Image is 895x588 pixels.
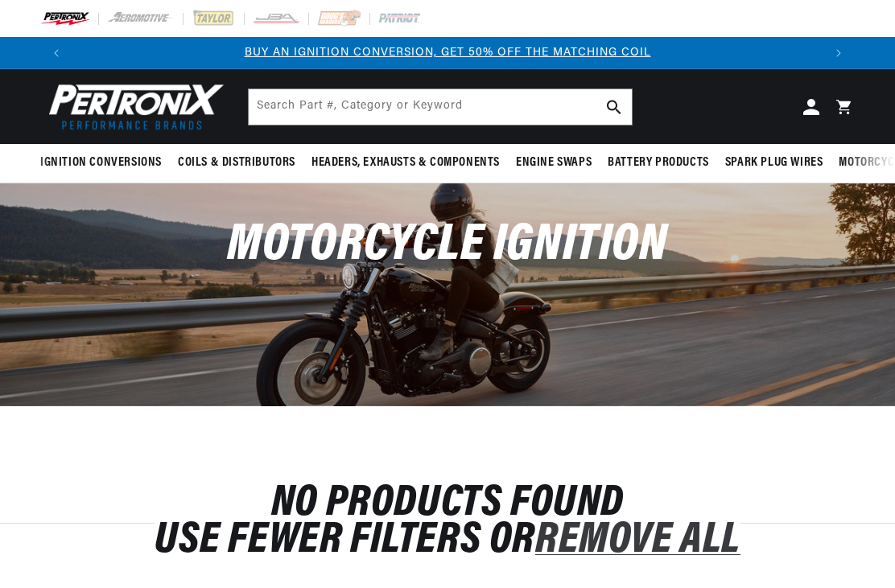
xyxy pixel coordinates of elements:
[249,89,632,125] input: Search Part #, Category or Keyword
[40,144,170,182] summary: Ignition Conversions
[245,47,651,59] a: BUY AN IGNITION CONVERSION, GET 50% OFF THE MATCHING COIL
[227,220,667,272] span: Motorcycle Ignition
[608,154,709,171] span: Battery Products
[72,44,823,62] div: 1 of 3
[170,144,303,182] summary: Coils & Distributors
[596,89,632,125] button: Search Part #, Category or Keyword
[508,144,600,182] summary: Engine Swaps
[725,154,823,171] span: Spark Plug Wires
[40,37,72,69] button: Translation missing: en.sections.announcements.previous_announcement
[155,486,740,561] h2: No products found Use fewer filters or
[311,154,500,171] span: Headers, Exhausts & Components
[40,154,162,171] span: Ignition Conversions
[303,144,508,182] summary: Headers, Exhausts & Components
[72,44,823,62] div: Announcement
[535,523,740,561] a: remove all
[823,37,855,69] button: Translation missing: en.sections.announcements.next_announcement
[516,154,592,171] span: Engine Swaps
[178,154,295,171] span: Coils & Distributors
[717,144,831,182] summary: Spark Plug Wires
[600,144,717,182] summary: Battery Products
[40,79,225,134] img: Pertronix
